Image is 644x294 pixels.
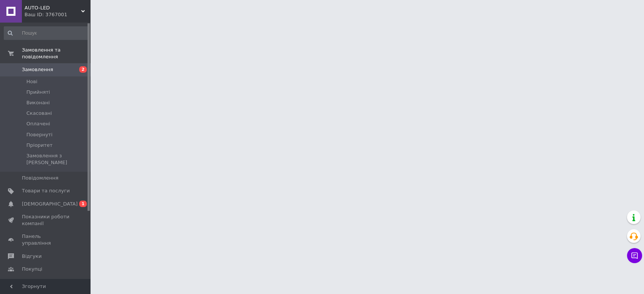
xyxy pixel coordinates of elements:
[22,175,58,181] span: Повідомлення
[22,213,70,227] span: Показники роботи компанії
[25,5,81,11] span: AUTO-LED
[26,99,50,106] span: Виконані
[22,201,78,207] span: [DEMOGRAPHIC_DATA]
[22,253,41,260] span: Відгуки
[25,11,91,18] div: Ваш ID: 3767001
[26,120,50,127] span: Оплачені
[22,66,53,73] span: Замовлення
[79,66,87,73] span: 2
[4,26,89,40] input: Пошук
[22,187,70,194] span: Товари та послуги
[26,78,37,85] span: Нові
[22,266,42,273] span: Покупці
[22,47,91,60] span: Замовлення та повідомлення
[26,110,52,117] span: Скасовані
[22,233,70,247] span: Панель управління
[26,142,52,149] span: Пріоритет
[22,279,63,285] span: Каталог ProSale
[26,89,50,96] span: Прийняті
[79,201,87,207] span: 1
[26,152,88,166] span: Замовлення з [PERSON_NAME]
[627,248,642,263] button: Чат з покупцем
[26,131,52,138] span: Повернуті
